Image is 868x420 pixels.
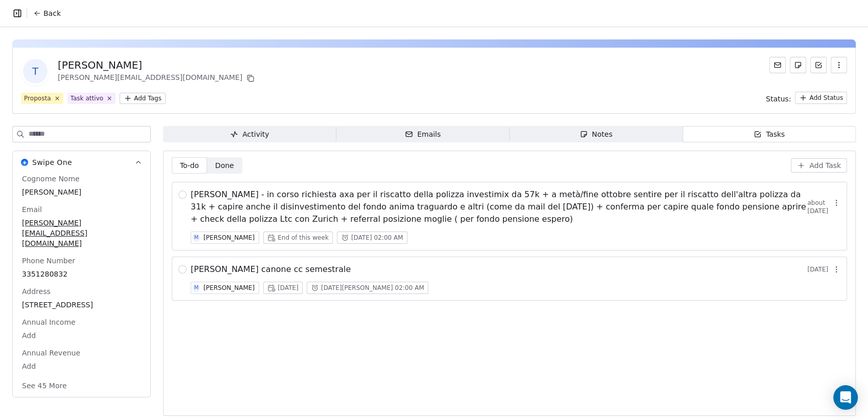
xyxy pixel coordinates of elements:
[307,282,428,294] button: [DATE][PERSON_NAME] 02:00 AM
[194,284,199,292] div: M
[58,72,257,85] div: [PERSON_NAME][EMAIL_ADDRESS][DOMAIN_NAME]
[795,92,847,104] button: Add Status
[22,330,141,341] span: Add
[203,284,255,291] div: [PERSON_NAME]
[32,157,72,167] span: Swipe One
[24,94,51,103] div: Proposta
[20,317,78,327] span: Annual Income
[27,4,67,23] button: Back
[20,348,82,358] span: Annual Revenue
[809,160,841,171] span: Add Task
[16,376,73,395] button: See 45 More
[230,129,269,140] div: Activity
[23,59,48,83] span: T
[13,151,150,174] button: Swipe OneSwipe One
[833,385,858,410] div: Open Intercom Messenger
[20,286,53,297] span: Address
[22,218,141,248] span: [PERSON_NAME][EMAIL_ADDRESS][DOMAIN_NAME]
[71,94,104,103] div: Task attivo
[337,232,407,244] button: [DATE] 02:00 AM
[43,8,61,18] span: Back
[263,232,333,244] button: End of this week
[120,93,166,104] button: Add Tags
[203,234,255,241] div: [PERSON_NAME]
[278,234,329,242] span: End of this week
[22,361,141,371] span: Add
[263,282,303,294] button: [DATE]
[215,160,234,171] span: Done
[766,94,791,104] span: Status:
[191,263,351,276] span: [PERSON_NAME] canone cc semestrale
[20,174,82,184] span: Cognome Nome
[191,188,807,225] span: [PERSON_NAME] - in corso richiesta axa per il riscatto della polizza investimix da 57k + a metà/f...
[20,256,77,266] span: Phone Number
[278,284,299,292] span: [DATE]
[58,58,257,72] div: [PERSON_NAME]
[351,234,403,242] span: [DATE] 02:00 AM
[405,129,441,140] div: Emails
[22,300,141,310] span: [STREET_ADDRESS]
[791,158,847,173] button: Add Task
[20,204,44,215] span: Email
[580,129,612,140] div: Notes
[21,159,28,166] img: Swipe One
[321,284,424,292] span: [DATE][PERSON_NAME] 02:00 AM
[807,199,828,215] span: about [DATE]
[22,269,141,279] span: 3351280832
[194,234,199,242] div: M
[13,174,150,397] div: Swipe OneSwipe One
[807,265,828,274] span: [DATE]
[22,187,141,197] span: [PERSON_NAME]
